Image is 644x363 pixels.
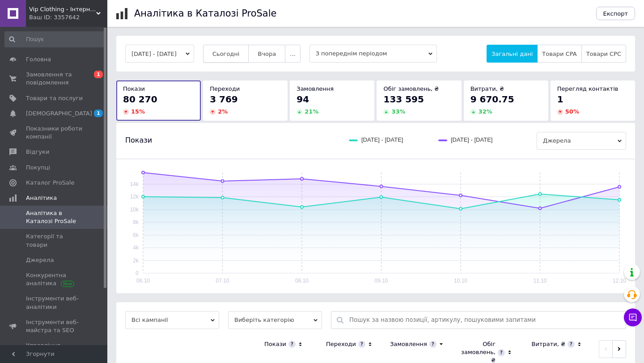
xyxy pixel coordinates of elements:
[596,7,636,20] button: Експорт
[125,311,219,329] span: Всі кампанії
[374,278,388,284] text: 09.10
[290,51,295,57] span: ...
[531,340,565,348] div: Витрати, ₴
[565,108,579,115] span: 50 %
[125,135,152,145] span: Покази
[454,278,467,284] text: 10.10
[130,181,139,187] text: 14k
[264,340,286,348] div: Покази
[133,245,139,251] text: 4k
[26,71,83,87] span: Замовлення та повідомлення
[491,51,533,57] span: Загальні дані
[26,342,83,358] span: Управління сайтом
[125,45,194,63] button: [DATE] - [DATE]
[537,132,626,150] span: Джерела
[297,85,334,92] span: Замовлення
[542,51,576,57] span: Товари CPA
[390,340,427,348] div: Замовлення
[210,85,240,92] span: Переходи
[4,31,106,47] input: Пошук
[258,51,276,57] span: Вчора
[248,45,285,63] button: Вчора
[26,179,74,187] span: Каталог ProSale
[212,51,240,57] span: Сьогодні
[470,94,514,105] span: 9 670.75
[326,340,356,348] div: Переходи
[123,94,157,105] span: 80 270
[624,308,642,326] button: Чат з покупцем
[94,71,103,78] span: 1
[228,311,322,329] span: Виберіть категорію
[309,45,437,63] span: З попереднім періодом
[557,85,619,92] span: Перегляд контактів
[136,270,139,276] text: 0
[603,10,628,17] span: Експорт
[26,271,83,287] span: Конкурентна аналітика
[218,108,228,115] span: 2 %
[581,45,626,63] button: Товари CPC
[26,110,92,118] span: [DEMOGRAPHIC_DATA]
[133,219,139,225] text: 8k
[305,108,318,115] span: 21 %
[557,94,563,105] span: 1
[131,108,145,115] span: 15 %
[26,125,83,141] span: Показники роботи компанії
[123,85,145,92] span: Покази
[136,278,150,284] text: 06.10
[94,110,103,117] span: 1
[297,94,309,105] span: 94
[26,295,83,311] span: Інструменти веб-аналітики
[537,45,581,63] button: Товари CPA
[349,312,621,329] input: Пошук за назвою позиції, артикулу, пошуковими запитами
[383,94,424,105] span: 133 595
[210,94,238,105] span: 3 769
[203,45,249,63] button: Сьогодні
[216,278,229,284] text: 07.10
[26,232,83,249] span: Категорії та товари
[133,232,139,238] text: 6k
[295,278,309,284] text: 08.10
[134,8,276,19] h1: Аналітика в Каталозі ProSale
[26,318,83,334] span: Інструменти веб-майстра та SEO
[26,256,54,264] span: Джерела
[383,85,439,92] span: Обіг замовлень, ₴
[613,278,626,284] text: 12.10
[487,45,538,63] button: Загальні дані
[479,108,492,115] span: 32 %
[26,194,57,202] span: Аналітика
[26,94,83,102] span: Товари та послуги
[133,257,139,264] text: 2k
[130,207,139,213] text: 10k
[391,108,405,115] span: 33 %
[130,194,139,200] text: 12k
[533,278,547,284] text: 11.10
[26,55,51,63] span: Головна
[29,5,96,13] span: Vip Clothing - Інтернет магазин брендового одягу
[285,45,300,63] button: ...
[26,148,49,156] span: Відгуки
[26,164,50,172] span: Покупці
[29,13,107,21] div: Ваш ID: 3357642
[26,209,83,225] span: Аналітика в Каталозі ProSale
[470,85,504,92] span: Витрати, ₴
[586,51,621,57] span: Товари CPC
